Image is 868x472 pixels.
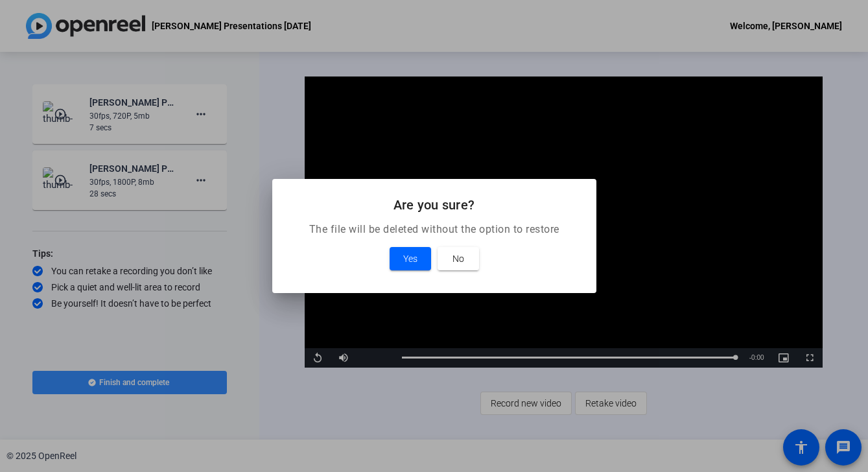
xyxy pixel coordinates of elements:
span: No [452,251,464,266]
span: Yes [403,251,417,266]
p: The file will be deleted without the option to restore [288,222,581,237]
h2: Are you sure? [288,195,581,215]
button: Yes [390,247,431,270]
button: No [438,247,479,270]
